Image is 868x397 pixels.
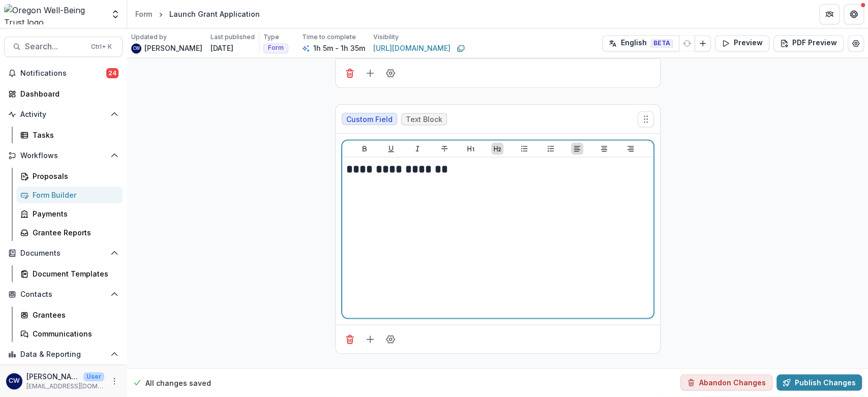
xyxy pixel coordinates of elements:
a: Grantees [16,307,123,323]
button: Align Left [571,142,583,155]
button: Search... [4,37,123,57]
div: Tasks [33,130,114,140]
a: Form Builder [16,187,123,203]
button: Edit Form Settings [848,35,864,51]
div: Proposals [33,171,114,181]
div: Ctrl + K [89,41,114,52]
button: Heading 2 [491,142,503,155]
button: Field Settings [382,65,399,81]
button: PDF Preview [773,35,844,51]
button: Refresh Translation [679,35,695,51]
p: [PERSON_NAME] [144,43,202,53]
a: Document Templates [16,265,123,282]
a: Form [131,7,156,21]
p: Type [263,33,279,42]
a: Dashboard [4,85,123,102]
button: Open Contacts [4,286,123,302]
div: Document Templates [33,268,114,279]
div: Cat Willett [133,46,140,50]
button: Copy link [455,42,467,54]
div: Communications [33,328,114,339]
button: Strike [438,142,451,155]
a: Payments [16,205,123,222]
button: Field Settings [382,331,399,347]
div: Launch Grant Application [169,9,260,19]
p: [EMAIL_ADDRESS][DOMAIN_NAME] [26,382,104,391]
span: Search... [25,42,85,51]
a: Tasks [16,127,123,143]
img: Oregon Well-Being Trust logo [4,4,104,24]
button: English BETA [602,35,679,51]
p: User [83,372,104,381]
button: Delete field [342,331,358,347]
button: Open entity switcher [108,4,123,24]
div: Payments [33,208,114,219]
p: [DATE] [211,43,233,53]
div: Grantee Reports [33,227,114,238]
button: Open Workflows [4,147,123,164]
span: Custom Field [346,115,393,124]
p: Last published [211,33,255,42]
span: Workflows [20,151,106,160]
button: Bold [358,142,371,155]
a: Grantee Reports [16,224,123,241]
div: Form Builder [33,190,114,200]
button: Move field [638,111,654,127]
a: Communications [16,325,123,342]
span: Activity [20,110,106,119]
span: Data & Reporting [20,350,106,359]
button: Bullet List [518,142,530,155]
a: [URL][DOMAIN_NAME] [373,43,451,53]
button: Open Activity [4,106,123,123]
div: Cat Willett [9,378,20,384]
button: Align Right [624,142,637,155]
p: All changes saved [145,378,211,388]
button: Delete field [342,65,358,81]
button: Get Help [844,4,864,24]
p: 1h 5m - 1h 35m [313,43,365,53]
div: Grantees [33,310,114,320]
button: Open Documents [4,245,123,261]
button: Abandon Changes [680,375,772,391]
span: Contacts [20,290,106,299]
button: Add field [362,65,378,81]
a: Proposals [16,168,123,185]
button: More [108,375,121,387]
p: Visibility [373,33,399,42]
button: Notifications24 [4,65,123,81]
button: Preview [715,35,769,51]
span: Form [268,44,284,51]
div: Form [135,9,152,19]
button: Open Data & Reporting [4,346,123,362]
span: 24 [106,68,118,78]
div: Dashboard [20,88,114,99]
span: Text Block [406,115,442,124]
button: Add Language [695,35,711,51]
span: Notifications [20,69,106,78]
button: Partners [819,4,840,24]
button: Align Center [598,142,610,155]
button: Underline [385,142,397,155]
button: Heading 1 [465,142,477,155]
span: Documents [20,249,106,258]
button: Ordered List [545,142,557,155]
p: Time to complete [302,33,356,42]
button: Italicize [411,142,424,155]
nav: breadcrumb [131,7,264,21]
button: Publish Changes [776,375,862,391]
p: [PERSON_NAME] [26,371,79,382]
button: Add field [362,331,378,347]
p: Updated by [131,33,167,42]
